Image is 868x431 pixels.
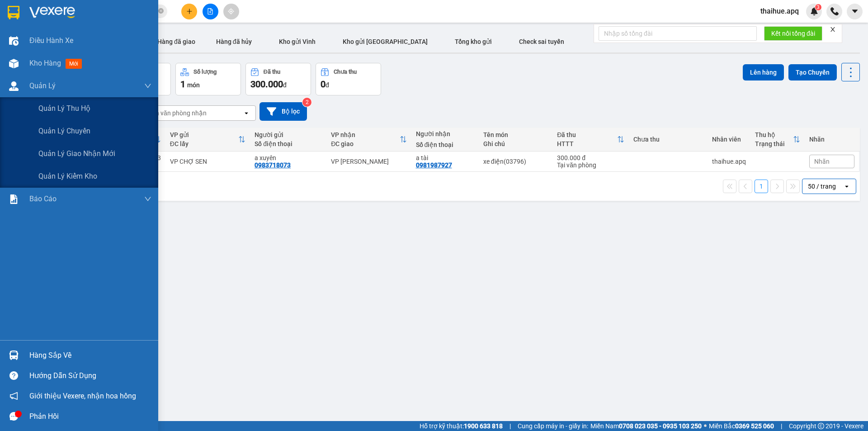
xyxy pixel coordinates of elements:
span: plus [186,8,193,14]
th: Toggle SortBy [165,128,250,152]
span: Hàng đã hủy [216,38,252,45]
span: đ [325,81,329,89]
span: Điều hành xe [29,35,73,46]
div: 50 / trang [808,182,836,191]
span: thaihue.apq [753,5,806,17]
strong: 0708 023 035 - 0935 103 250 [619,422,702,430]
span: Miền Nam [590,421,702,431]
div: VP [PERSON_NAME] [331,158,406,165]
span: copyright [818,423,824,429]
span: Tổng kho gửi [455,38,492,45]
button: Chưa thu0đ [316,63,381,95]
div: Chưa thu [633,136,703,143]
img: warehouse-icon [9,36,19,46]
div: Trạng thái [755,140,793,147]
img: warehouse-icon [9,350,19,360]
div: Chưa thu [334,69,357,75]
div: Nhân viên [712,136,746,143]
div: Ghi chú [483,140,548,147]
span: Kho gửi [GEOGRAPHIC_DATA] [343,38,428,45]
span: Báo cáo [29,193,57,204]
span: 3 [816,4,820,10]
span: mới [66,59,82,69]
span: Quản lý thu hộ [38,103,90,114]
div: Số điện thoại [416,141,474,148]
span: 300.000 [250,79,283,90]
button: plus [181,4,197,19]
span: caret-down [851,7,859,15]
img: phone-icon [830,7,839,15]
div: Nhãn [809,136,854,143]
span: question-circle [9,371,18,380]
img: warehouse-icon [9,81,19,91]
div: VP gửi [170,131,238,138]
th: Toggle SortBy [750,128,805,152]
button: Hàng đã giao [150,31,203,52]
span: ⚪️ [704,424,707,428]
span: aim [228,8,234,14]
button: caret-down [847,4,863,19]
div: VP nhận [331,131,399,138]
div: xe điện(03796) [483,158,548,165]
div: Đã thu [557,131,617,138]
div: Tên món [483,131,548,138]
div: Thu hộ [755,131,793,138]
button: Tạo Chuyến [788,64,837,81]
div: VP CHỢ SEN [170,158,245,165]
div: Đã thu [264,69,280,75]
div: Phản hồi [29,410,151,423]
strong: 0369 525 060 [735,422,774,430]
span: Check sai tuyến [519,38,564,45]
button: file-add [203,4,218,19]
span: Quản Lý [29,80,56,91]
div: Người gửi [255,131,322,138]
span: down [144,195,151,203]
div: ĐC lấy [170,140,238,147]
svg: open [843,183,850,190]
span: notification [9,392,18,400]
th: Toggle SortBy [552,128,629,152]
span: Giới thiệu Vexere, nhận hoa hồng [29,390,136,402]
button: Bộ lọc [259,102,307,121]
span: Quản lý giao nhận mới [38,148,115,159]
span: Quản lý chuyến [38,125,90,137]
span: Kho hàng [29,59,61,67]
strong: 1900 633 818 [464,422,503,430]
span: Nhãn [814,158,830,165]
button: Đã thu300.000đ [245,63,311,95]
span: file-add [207,8,213,14]
img: logo-vxr [8,6,19,19]
div: Tại văn phòng [557,161,624,169]
button: 1 [755,180,768,193]
span: | [509,421,511,431]
span: Cung cấp máy in - giấy in: [518,421,588,431]
div: thaihue.apq [712,158,746,165]
span: | [781,421,782,431]
div: Số điện thoại [255,140,322,147]
span: down [144,82,151,90]
div: Người nhận [416,130,474,137]
button: Số lượng1món [175,63,241,95]
span: Miền Bắc [709,421,774,431]
button: Kết nối tổng đài [764,26,822,41]
span: 1 [180,79,185,90]
div: Hàng sắp về [29,349,151,362]
sup: 2 [302,98,311,107]
span: Kho gửi Vinh [279,38,316,45]
div: Chọn văn phòng nhận [144,109,207,118]
img: warehouse-icon [9,59,19,68]
input: Nhập số tổng đài [599,26,757,41]
span: đ [283,81,287,89]
button: aim [223,4,239,19]
div: ĐC giao [331,140,399,147]
svg: open [243,109,250,117]
div: HTTT [557,140,617,147]
div: 0983718073 [255,161,291,169]
img: icon-new-feature [810,7,818,15]
span: close-circle [158,8,164,14]
div: 0981987927 [416,161,452,169]
span: Quản lý kiểm kho [38,171,97,182]
sup: 3 [815,4,821,10]
div: a xuyên [255,154,322,161]
span: Hỗ trợ kỹ thuật: [420,421,503,431]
